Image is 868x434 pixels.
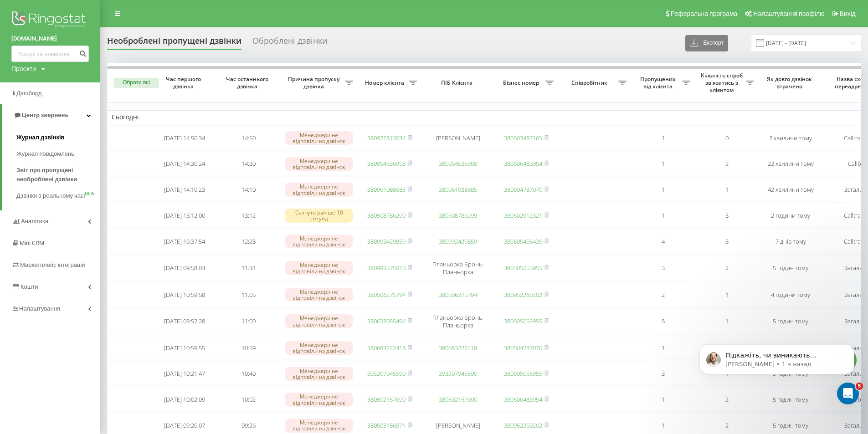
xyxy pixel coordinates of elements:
a: Дзвінки в реальному часіNEW [16,188,100,204]
span: ПІБ Клієнта [429,79,487,87]
a: 380954536908 [439,159,477,168]
a: 380972812034 [367,134,406,142]
td: 5 [631,308,695,334]
div: Проекти [11,64,36,73]
td: 11:00 [216,308,280,334]
a: 380992429859 [439,237,477,245]
a: 380503487165 [504,134,542,142]
span: Центр звернень [22,112,68,118]
div: Недавние сообщения [19,130,164,140]
a: 380993575910 [367,264,406,272]
td: 10:40 [216,362,280,386]
button: Чат [46,284,91,321]
span: 5 [856,383,863,390]
td: Планьорка Бронь-Планьорка [421,255,494,281]
a: 380961088685 [367,185,406,194]
td: 14:50 [216,126,280,150]
img: logo [18,17,79,31]
div: Недавние сообщенияProfile image for VladyslavПідкажіть, чи виникають складнощі у даний момент?[PE... [9,123,173,170]
a: 380502157690 [439,395,477,403]
div: Закрыть [157,15,173,31]
div: API Ringostat. API-запрос соединения 2х номеров [13,250,169,276]
a: 380505055955 [504,264,542,272]
span: Як довго дзвінок втрачено [766,76,815,90]
td: 4 [631,230,695,254]
span: Аналiтика [21,218,48,225]
td: 1 [631,204,695,228]
td: 5 годин тому [759,308,822,334]
td: 3 [695,230,759,254]
td: 2 [695,152,759,176]
a: 393207945590 [367,369,406,378]
div: Менеджери не відповіли на дзвінок [285,288,353,301]
td: [DATE] 10:02:09 [153,388,216,412]
span: Кошти [21,283,38,290]
span: Вихід [840,10,856,17]
div: Менеджери не відповіли на дзвінок [285,419,353,432]
a: Журнал дзвінків [16,129,100,146]
iframe: Intercom live chat [837,383,859,404]
img: Profile image for Ringostat [115,15,133,33]
a: 380505055955 [504,317,542,325]
img: Ringostat logo [11,9,89,32]
td: 1 [695,283,759,307]
td: 3 [631,255,695,281]
span: Чат [62,307,74,313]
td: 2 [695,255,759,281]
img: Profile image for Daria [98,15,116,33]
p: Чем мы можем помочь? [18,80,164,111]
div: AI. Общая информация и стоимость [13,276,169,293]
a: 380683222418 [439,344,477,352]
a: 380508786299 [367,211,406,220]
a: 380504787070 [504,344,542,352]
span: Звіт про пропущені необроблені дзвінки [16,166,96,184]
td: 4 години тому [759,283,822,307]
a: 380633055494 [367,317,406,325]
td: 12:28 [216,230,280,254]
td: 7 днів тому [759,230,822,254]
span: Бізнес номер [499,79,545,87]
td: 10:02 [216,388,280,412]
span: Час першого дзвінка [160,76,209,90]
button: Помощь [137,284,182,321]
a: 380683222418 [367,344,406,352]
div: Скинуто раніше 10 секунд [285,209,353,222]
td: 2 хвилини тому [759,126,822,150]
span: Підкажіть, чи виникають складнощі у даний момент? [41,144,241,152]
span: Причина пропуску дзвінка [285,76,345,90]
button: Експорт [685,35,728,51]
div: AI. Общая информация и стоимость [19,280,153,289]
iframe: Intercom notifications сообщение [686,325,868,409]
span: Запрос [102,307,126,313]
span: Mini CRM [20,240,44,246]
td: [DATE] 14:50:34 [153,126,216,150]
a: 380506275794 [367,291,406,299]
a: 380961088685 [439,185,477,194]
div: • 1 ч назад [95,153,131,163]
a: 380952260202 [504,421,542,429]
td: 13:12 [216,204,280,228]
td: [DATE] 14:10:23 [153,178,216,202]
div: Менеджери не відповіли на дзвінок [285,367,353,381]
img: Profile image for Vladyslav [19,144,37,162]
a: 380506275794 [439,291,477,299]
td: 14:10 [216,178,280,202]
span: Кількість спроб зв'язатись з клієнтом [699,72,746,93]
td: 1 [695,308,759,334]
div: Profile image for VladyslavПідкажіть, чи виникають складнощі у даний момент?[PERSON_NAME]•1 ч назад [10,136,173,170]
span: Пропущених від клієнта [636,76,682,90]
span: Реферальна програма [671,10,738,17]
a: 380505156571 [367,421,406,429]
span: Номер клієнта [362,79,409,87]
div: Отправить сообщение [19,183,152,192]
div: Менеджери не відповіли на дзвінок [285,157,353,171]
span: Поиск по статьям [19,232,83,242]
td: 1 [695,178,759,202]
td: [DATE] 10:59:55 [153,336,216,360]
span: Дашборд [16,90,42,97]
a: Журнал повідомлень [16,146,100,162]
div: [PERSON_NAME] [41,153,93,163]
td: 1 [631,178,695,202]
